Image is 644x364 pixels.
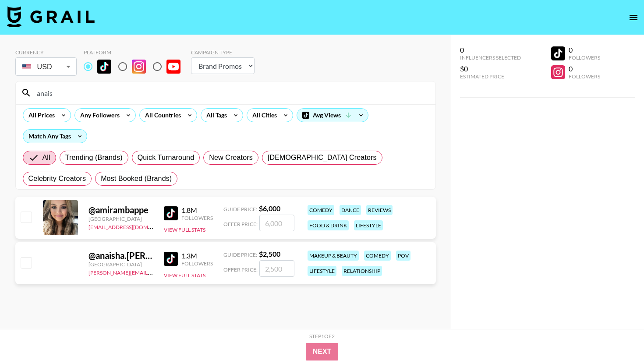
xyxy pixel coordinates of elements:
[132,60,146,74] img: Instagram
[42,152,50,163] span: All
[140,109,183,122] div: All Countries
[166,60,180,74] img: YouTube
[259,215,294,231] input: 6,000
[164,272,205,279] button: View Full Stats
[259,250,280,258] strong: $ 2,500
[15,49,77,56] div: Currency
[101,173,172,184] span: Most Booked (Brands)
[308,266,336,276] div: lifestyle
[354,220,383,230] div: lifestyle
[201,109,229,122] div: All Tags
[88,222,177,230] a: [EMAIL_ADDRESS][DOMAIN_NAME]
[223,221,258,227] span: Offer Price:
[308,251,359,261] div: makeup & beauty
[28,173,86,184] span: Celebrity Creators
[223,266,258,273] span: Offer Price:
[164,252,178,266] img: TikTok
[460,73,521,80] div: Estimated Price
[191,49,255,56] div: Campaign Type
[247,109,279,122] div: All Cities
[297,109,368,122] div: Avg Views
[164,206,178,220] img: TikTok
[309,333,335,339] div: Step 1 of 2
[88,205,153,216] div: @ amirambappe
[181,251,213,260] div: 1.3M
[84,49,188,56] div: Platform
[138,152,195,163] span: Quick Turnaround
[460,54,521,61] div: Influencers Selected
[181,260,213,267] div: Followers
[342,266,382,276] div: relationship
[88,216,153,222] div: [GEOGRAPHIC_DATA]
[460,46,521,54] div: 0
[340,205,361,215] div: dance
[366,205,393,215] div: reviews
[600,320,633,353] iframe: Drift Widget Chat Controller
[306,343,339,360] button: Next
[569,73,600,80] div: Followers
[17,59,75,74] div: USD
[223,251,257,258] span: Guide Price:
[88,261,153,268] div: [GEOGRAPHIC_DATA]
[460,64,521,73] div: $0
[181,215,213,221] div: Followers
[164,226,205,233] button: View Full Stats
[569,64,600,73] div: 0
[259,260,294,277] input: 2,500
[23,130,87,143] div: Match Any Tags
[569,46,600,54] div: 0
[23,109,57,122] div: All Prices
[97,60,111,74] img: TikTok
[569,54,600,61] div: Followers
[7,6,95,27] img: Grail Talent
[259,204,280,212] strong: $ 6,000
[308,220,349,230] div: food & drink
[209,152,253,163] span: New Creators
[396,251,410,261] div: pov
[65,152,123,163] span: Trending (Brands)
[268,152,377,163] span: [DEMOGRAPHIC_DATA] Creators
[32,86,430,100] input: Search by User Name
[625,9,642,26] button: open drawer
[88,268,218,276] a: [PERSON_NAME][EMAIL_ADDRESS][DOMAIN_NAME]
[75,109,121,122] div: Any Followers
[181,206,213,215] div: 1.8M
[223,206,257,212] span: Guide Price:
[364,251,391,261] div: comedy
[88,250,153,261] div: @ anaisha.[PERSON_NAME]
[308,205,334,215] div: comedy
